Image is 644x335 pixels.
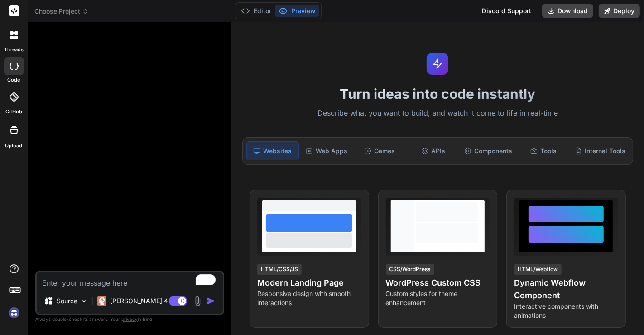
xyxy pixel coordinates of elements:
[257,289,361,307] p: Responsive design with smooth interactions
[8,76,20,84] label: code
[386,264,434,275] div: CSS/WordPress
[461,141,516,160] div: Components
[97,296,106,306] img: Claude 4 Sonnet
[386,289,490,307] p: Custom styles for theme enhancement
[476,4,537,18] div: Discord Support
[514,277,618,302] h4: Dynamic Webflow Component
[237,86,639,102] h1: Turn ideas into code instantly
[518,141,569,160] div: Tools
[207,296,216,306] img: icon
[237,107,639,119] p: Describe what you want to build, and watch it come to life in real-time
[35,315,224,324] p: Always double-check its answers. Your in Bind
[237,5,275,17] button: Editor
[542,4,593,18] button: Download
[6,305,22,320] img: signin
[5,142,23,150] label: Upload
[407,141,459,160] div: APIs
[257,277,361,289] h4: Modern Landing Page
[80,297,88,305] img: Pick Models
[37,272,223,288] textarea: To enrich screen reader interactions, please activate Accessibility in Grammarly extension settings
[257,264,302,275] div: HTML/CSS/JS
[514,302,618,320] p: Interactive components with animations
[57,296,77,306] p: Source
[275,5,319,17] button: Preview
[599,4,640,18] button: Deploy
[121,316,138,322] span: privacy
[386,277,490,289] h4: WordPress Custom CSS
[246,141,299,160] div: Websites
[192,296,203,306] img: attachment
[571,141,629,160] div: Internal Tools
[4,46,24,53] label: threads
[301,141,352,160] div: Web Apps
[110,296,178,306] p: [PERSON_NAME] 4 S..
[354,141,405,160] div: Games
[5,108,22,116] label: GitHub
[34,7,88,16] span: Choose Project
[514,264,562,275] div: HTML/Webflow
